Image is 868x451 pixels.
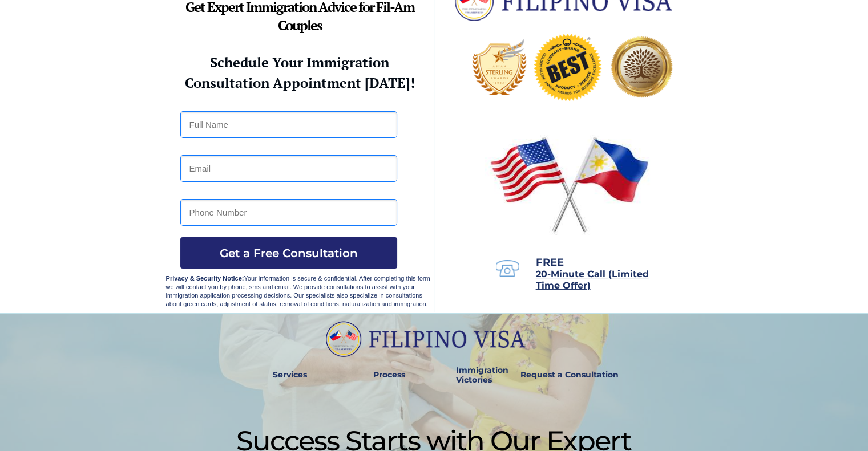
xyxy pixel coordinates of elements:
[180,155,397,182] input: Email
[166,275,244,282] strong: Privacy & Security Notice:
[536,270,649,290] a: 20-Minute Call (Limited Time Offer)
[265,362,315,388] a: Services
[180,246,397,260] span: Get a Free Consultation
[520,369,619,380] strong: Request a Consultation
[273,369,307,380] strong: Services
[536,256,564,269] span: FREE
[180,237,397,269] button: Get a Free Consultation
[180,111,397,138] input: Full Name
[515,362,624,388] a: Request a Consultation
[185,74,415,92] strong: Consultation Appointment [DATE]!
[368,362,411,388] a: Process
[373,369,405,380] strong: Process
[451,362,490,388] a: Immigration Victories
[456,365,508,385] strong: Immigration Victories
[166,275,430,307] span: Your information is secure & confidential. After completing this form we will contact you by phon...
[180,199,397,226] input: Phone Number
[536,269,649,291] span: 20-Minute Call (Limited Time Offer)
[210,53,389,71] strong: Schedule Your Immigration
